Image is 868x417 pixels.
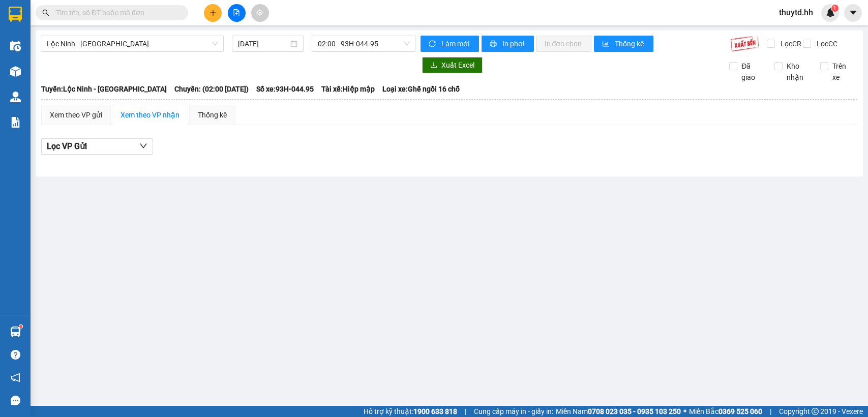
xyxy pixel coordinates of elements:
span: | [465,406,466,417]
div: Xem theo VP nhận [121,109,179,121]
strong: 0369 525 060 [719,407,762,415]
span: question-circle [11,350,20,360]
button: downloadXuất Excel [422,57,483,73]
img: 9k= [730,36,759,52]
span: ⚪️ [683,409,686,413]
img: warehouse-icon [10,92,21,102]
img: warehouse-icon [10,66,21,77]
span: Lộc Ninh - Sài Gòn [47,36,218,51]
span: copyright [812,408,819,415]
span: message [11,396,20,405]
button: plus [204,4,222,22]
button: syncLàm mới [421,36,479,52]
span: notification [11,373,20,382]
strong: 1900 633 818 [413,407,457,415]
img: logo-vxr [9,7,22,22]
button: aim [251,4,269,22]
button: file-add [228,4,246,22]
span: Thống kê [615,38,645,49]
span: Lọc VP Gửi [47,140,87,153]
b: Tuyến: Lộc Ninh - [GEOGRAPHIC_DATA] [41,85,167,93]
span: caret-down [849,8,858,17]
span: In phơi [502,38,526,49]
span: Đã giao [737,61,767,83]
div: Thống kê [198,109,227,121]
button: Lọc VP Gửi [41,138,153,155]
span: Kho nhận [783,61,812,83]
span: 1 [833,5,836,12]
span: 02:00 - 93H-044.95 [318,36,409,51]
span: bar-chart [602,40,611,48]
img: solution-icon [10,117,21,128]
span: Cung cấp máy in - giấy in: [474,406,553,417]
span: aim [256,9,263,16]
span: Làm mới [441,38,471,49]
span: Chuyến: (02:00 [DATE]) [174,83,249,95]
div: Xem theo VP gửi [50,109,102,121]
img: warehouse-icon [10,326,21,337]
span: Trên xe [828,61,858,83]
button: printerIn phơi [482,36,534,52]
span: Miền Bắc [689,406,762,417]
input: Tìm tên, số ĐT hoặc mã đơn [56,7,176,18]
strong: 0708 023 035 - 0935 103 250 [588,407,681,415]
span: Lọc CC [813,38,839,49]
span: search [42,9,49,16]
span: Loại xe: Ghế ngồi 16 chỗ [382,83,460,95]
span: file-add [233,9,240,16]
button: bar-chartThống kê [594,36,653,52]
span: down [139,142,147,150]
span: thuytd.hh [771,6,821,19]
span: plus [209,9,217,16]
button: caret-down [844,4,862,22]
sup: 1 [831,5,839,12]
button: In đơn chọn [536,36,592,52]
span: Tài xế: Hiệp mập [321,83,375,95]
span: printer [490,40,498,48]
input: 11/10/2025 [238,38,288,49]
span: Miền Nam [556,406,681,417]
span: sync [429,40,437,48]
sup: 1 [19,325,22,328]
span: Số xe: 93H-044.95 [256,83,314,95]
span: Hỗ trợ kỹ thuật: [364,406,457,417]
img: warehouse-icon [10,41,21,51]
img: icon-new-feature [826,8,835,17]
span: Lọc CR [776,38,803,49]
span: | [770,406,771,417]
